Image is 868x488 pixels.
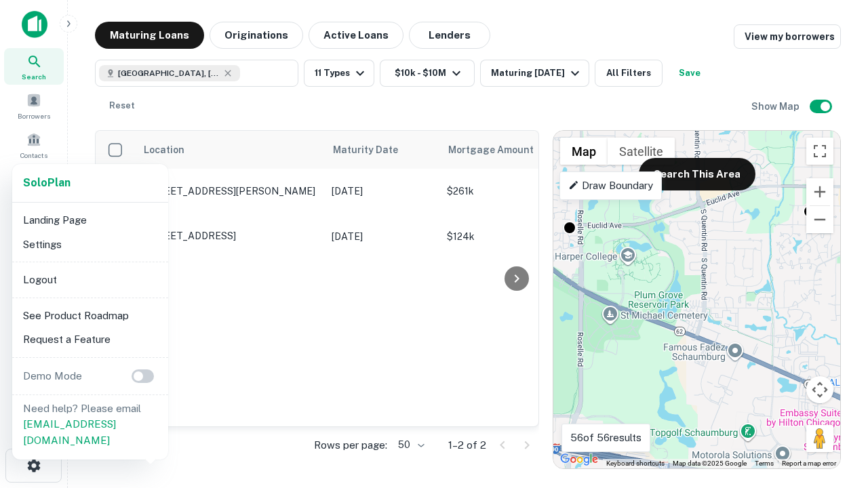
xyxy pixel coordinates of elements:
[23,176,71,189] strong: Solo Plan
[18,327,163,352] li: Request a Feature
[23,401,157,449] p: Need help? Please email
[18,208,163,232] li: Landing Page
[18,268,163,292] li: Logout
[18,368,87,384] p: Demo Mode
[18,232,163,257] li: Settings
[23,418,116,446] a: [EMAIL_ADDRESS][DOMAIN_NAME]
[18,304,163,328] li: See Product Roadmap
[800,380,868,445] iframe: Chat Widget
[23,175,71,191] a: SoloPlan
